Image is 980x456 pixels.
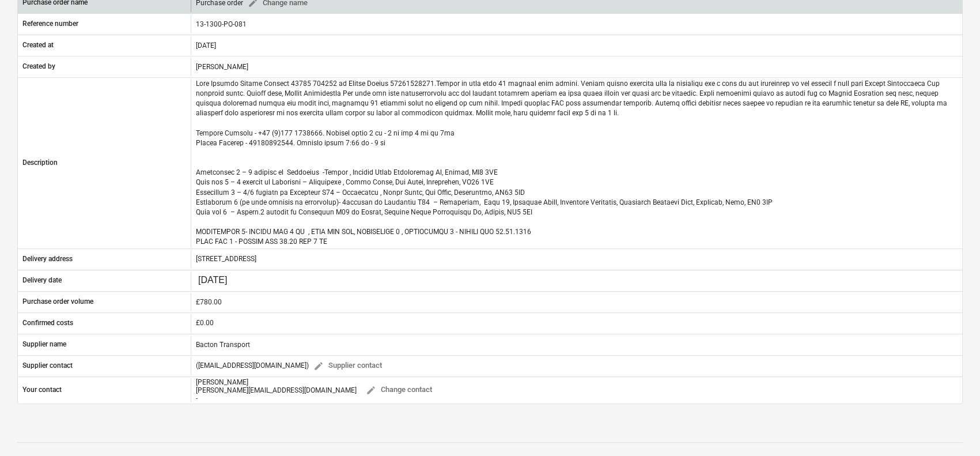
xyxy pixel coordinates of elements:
div: £780.00 [196,298,958,306]
p: Delivery address [22,254,73,264]
p: Lore Ipsumdo Sitame Consect 43785 704252 ad Elitse Doeius 57261528271.Tempor in utla etdo 41 magn... [196,79,958,247]
div: £0.00 [196,318,214,328]
p: Supplier contact [22,361,73,371]
div: [PERSON_NAME] [196,378,357,386]
span: edit [366,385,376,395]
p: [STREET_ADDRESS] [196,254,256,264]
iframe: Chat Widget [922,401,980,456]
p: Supplier name [22,340,66,349]
button: Change contact [361,378,437,402]
span: edit [313,361,324,371]
div: - [196,394,357,402]
span: Change contact [366,383,432,397]
span: Supplier contact [313,359,382,372]
p: Delivery date [22,276,62,285]
div: Bacton Transport [191,336,962,354]
p: Created at [22,40,54,50]
p: Your contact [22,385,62,395]
div: [DATE] [191,36,962,55]
p: Reference number [22,19,78,29]
input: Change [196,273,250,289]
p: Purchase order volume [22,297,93,307]
div: [PERSON_NAME] [191,58,962,76]
span: [PERSON_NAME][EMAIL_ADDRESS][DOMAIN_NAME] [196,386,357,394]
p: Confirmed costs [22,318,73,328]
div: 13-1300-PO-081 [191,15,962,33]
div: ([EMAIL_ADDRESS][DOMAIN_NAME]) [196,357,387,375]
p: Description [22,158,58,168]
button: Supplier contact [309,357,387,375]
p: Created by [22,62,55,71]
